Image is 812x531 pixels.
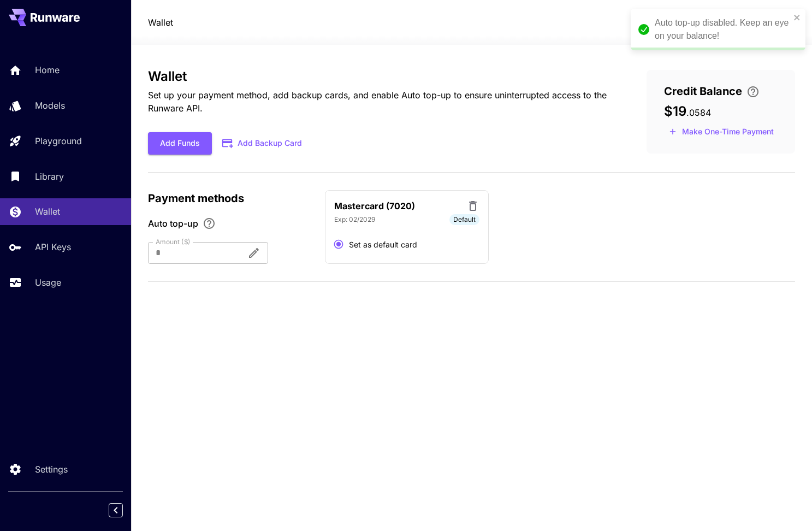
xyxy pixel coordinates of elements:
[35,463,68,476] p: Settings
[148,190,312,206] p: Payment methods
[148,16,173,29] nav: breadcrumb
[742,85,764,98] button: Enter your card details and choose an Auto top-up amount to avoid service interruptions. We'll au...
[349,239,417,250] span: Set as default card
[334,199,415,213] p: Mastercard (7020)
[664,123,779,140] button: Make a one-time, non-recurring payment
[148,69,612,84] h3: Wallet
[334,215,375,225] p: Exp: 02/2029
[664,103,686,119] span: $19
[117,500,131,520] div: Collapse sidebar
[35,63,60,76] p: Home
[35,205,60,218] p: Wallet
[148,132,212,155] button: Add Funds
[148,88,612,115] p: Set up your payment method, add backup cards, and enable Auto top-up to ensure uninterrupted acce...
[655,16,790,43] div: Auto top-up disabled. Keep an eye on your balance!
[35,134,82,147] p: Playground
[212,133,313,154] button: Add Backup Card
[148,217,198,230] span: Auto top-up
[664,83,742,99] span: Credit Balance
[35,170,64,183] p: Library
[198,217,220,230] button: Enable Auto top-up to ensure uninterrupted service. We'll automatically bill the chosen amount wh...
[686,107,711,118] span: . 0584
[793,13,801,22] button: close
[35,99,65,112] p: Models
[109,503,123,517] button: Collapse sidebar
[148,16,173,29] a: Wallet
[35,240,71,253] p: API Keys
[156,237,191,246] label: Amount ($)
[35,276,61,289] p: Usage
[449,215,479,225] span: Default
